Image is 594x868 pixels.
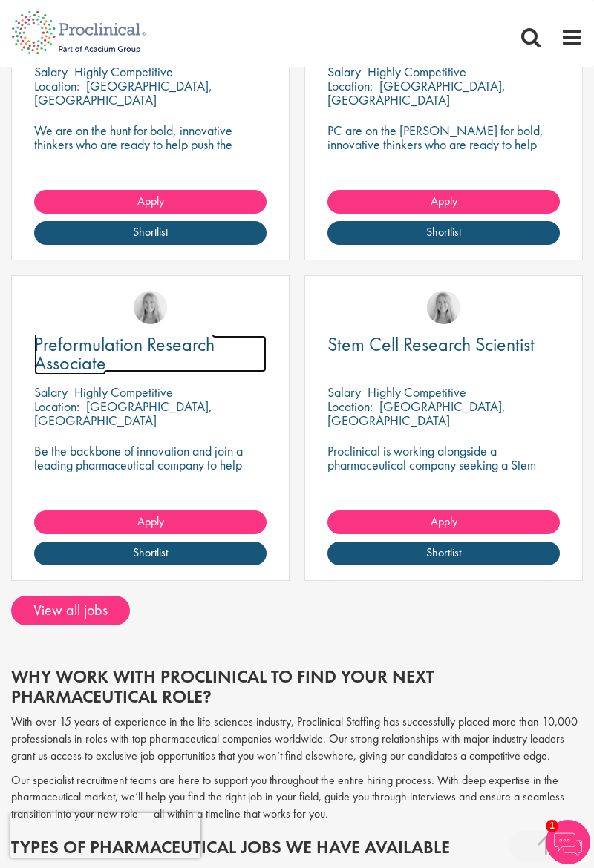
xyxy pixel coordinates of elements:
[327,542,560,565] a: Shortlist
[327,77,373,94] span: Location:
[327,332,535,357] span: Stem Cell Research Scientist
[34,398,79,415] span: Location:
[327,335,560,354] a: Stem Cell Research Scientist
[431,193,457,208] span: Apply
[11,835,450,858] span: Types of pharmaceutical jobs we have available
[327,444,560,486] p: Proclinical is working alongside a pharmaceutical company seeking a Stem Cell Research Scientist ...
[327,77,506,108] p: [GEOGRAPHIC_DATA], [GEOGRAPHIC_DATA]
[34,221,267,245] a: Shortlist
[34,384,68,401] span: Salary
[74,384,173,401] p: Highly Competitive
[327,384,361,401] span: Salary
[11,714,583,765] p: With over 15 years of experience in the life sciences industry, Proclinical Staffing has successf...
[34,444,267,486] p: Be the backbone of innovation and join a leading pharmaceutical company to help keep life-changin...
[137,513,164,529] span: Apply
[134,291,167,324] img: Shannon Briggs
[34,510,267,534] a: Apply
[327,221,560,245] a: Shortlist
[34,542,267,565] a: Shortlist
[327,398,373,415] span: Location:
[327,190,560,214] a: Apply
[368,384,466,401] p: Highly Competitive
[327,63,361,80] span: Salary
[546,820,558,832] span: 1
[137,193,164,208] span: Apply
[11,772,583,823] p: Our specialist recruitment teams are here to support you throughout the entire hiring process. Wi...
[11,665,434,707] span: Why work with Proclinical to find your next pharmaceutical role?
[427,291,460,324] img: Shannon Briggs
[34,190,267,214] a: Apply
[34,332,215,375] span: Preformulation Research Associate
[368,63,466,80] p: Highly Competitive
[11,596,130,625] a: View all jobs
[327,398,506,429] p: [GEOGRAPHIC_DATA], [GEOGRAPHIC_DATA]
[10,813,200,858] iframe: reCAPTCHA
[327,123,560,180] p: PC are on the [PERSON_NAME] for bold, innovative thinkers who are ready to help push the boundari...
[327,510,560,534] a: Apply
[431,513,457,529] span: Apply
[34,398,212,429] p: [GEOGRAPHIC_DATA], [GEOGRAPHIC_DATA]
[34,335,267,372] a: Preformulation Research Associate
[546,820,590,864] img: Chatbot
